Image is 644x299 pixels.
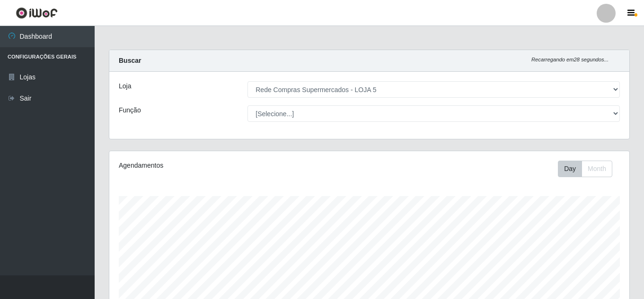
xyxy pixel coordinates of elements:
[119,57,141,64] strong: Buscar
[558,161,582,177] button: Day
[558,161,612,177] div: First group
[531,57,609,62] i: Recarregando em 28 segundos...
[119,105,141,115] label: Função
[582,161,612,177] button: Month
[119,81,131,91] label: Loja
[558,161,620,177] div: Toolbar with button groups
[16,7,58,19] img: CoreUI Logo
[119,161,319,171] div: Agendamentos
